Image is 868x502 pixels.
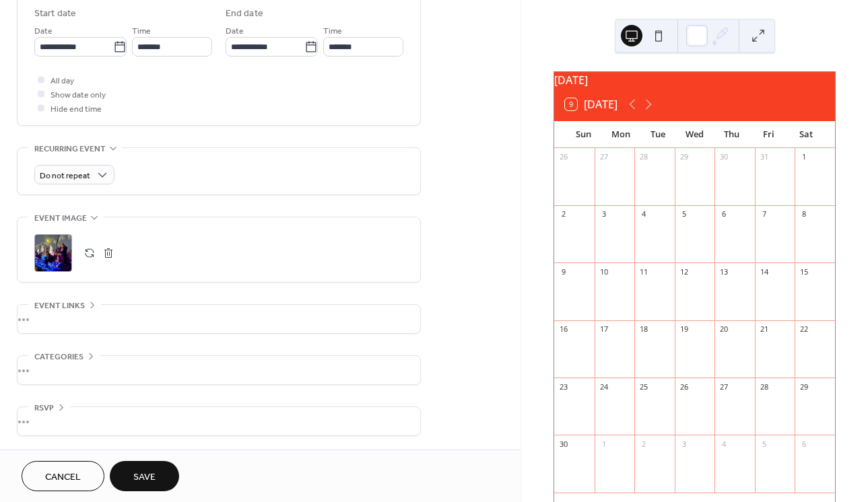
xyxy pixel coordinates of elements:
div: Sun [565,121,602,148]
div: ••• [18,356,420,384]
div: 7 [759,209,769,219]
div: ••• [18,407,420,435]
div: 2 [558,209,568,219]
div: 29 [679,152,689,162]
div: [DATE] [554,72,835,88]
div: 14 [759,266,769,277]
div: 20 [719,324,729,334]
div: 4 [719,439,729,449]
div: Fri [750,121,787,148]
div: 5 [679,209,689,219]
div: Wed [676,121,713,148]
div: 17 [599,324,609,334]
div: 3 [679,439,689,449]
button: 9[DATE] [560,95,622,114]
div: 15 [799,266,809,277]
div: 30 [719,152,729,162]
div: 30 [558,439,568,449]
div: 3 [599,209,609,219]
span: Time [132,24,151,38]
span: Date [226,24,244,38]
div: 26 [558,152,568,162]
span: Hide end time [51,102,102,116]
div: 19 [679,324,689,334]
span: Cancel [45,470,81,485]
div: 27 [719,382,729,392]
div: 12 [679,266,689,277]
div: 24 [599,382,609,392]
div: 29 [799,382,809,392]
div: Tue [639,121,676,148]
div: 1 [599,439,609,449]
div: ; [34,234,72,272]
div: 28 [759,382,769,392]
div: 22 [799,324,809,334]
span: Do not repeat [40,168,90,184]
div: 2 [638,439,648,449]
div: 27 [599,152,609,162]
div: 28 [638,152,648,162]
div: Thu [713,121,750,148]
span: All day [51,74,74,88]
span: Save [133,470,156,485]
div: 8 [799,209,809,219]
span: Categories [34,350,84,364]
span: Date [34,24,53,38]
div: Mon [602,121,639,148]
div: 9 [558,266,568,277]
div: 4 [638,209,648,219]
div: ••• [18,305,420,333]
span: Event image [34,211,87,225]
div: 13 [719,266,729,277]
div: 5 [759,439,769,449]
span: Time [323,24,342,38]
div: 6 [799,439,809,449]
div: 6 [719,209,729,219]
div: Sat [787,121,824,148]
div: 1 [799,152,809,162]
span: RSVP [34,401,54,415]
button: Save [110,461,179,491]
div: 16 [558,324,568,334]
div: 18 [638,324,648,334]
div: 23 [558,382,568,392]
div: 11 [638,266,648,277]
div: 26 [679,382,689,392]
button: Cancel [22,461,104,491]
div: 10 [599,266,609,277]
span: Event links [34,299,85,313]
div: 31 [759,152,769,162]
span: Show date only [51,88,106,102]
div: 25 [638,382,648,392]
div: End date [226,7,263,21]
span: Recurring event [34,142,106,156]
div: Start date [34,7,76,21]
div: 21 [759,324,769,334]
